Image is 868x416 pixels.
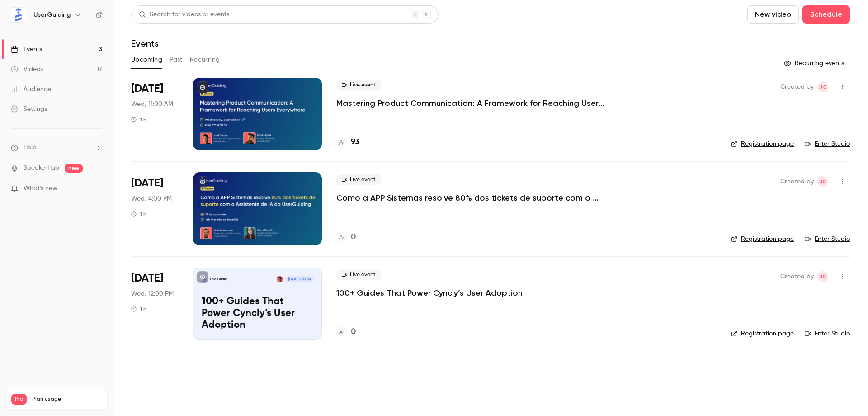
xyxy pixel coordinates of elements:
div: Sep 17 Wed, 4:00 PM (America/Sao Paulo) [131,172,179,245]
button: Past [170,53,183,67]
div: 1 h [131,210,146,218]
iframe: Noticeable Trigger [91,185,102,193]
h4: 0 [351,326,356,338]
span: Created by [780,81,814,92]
a: Registration page [731,139,794,148]
span: Live event [336,174,381,185]
a: Registration page [731,234,794,244]
span: JG [819,271,827,282]
div: Sep 24 Wed, 4:00 PM (Europe/London) [131,268,179,340]
button: Schedule [802,5,850,24]
a: Como a APP Sistemas resolve 80% dos tickets de suporte com o Assistente de IA da UserGuiding [336,192,608,203]
a: SpeakerHub [24,163,59,173]
div: Audience [11,85,51,94]
span: Plan usage [32,396,102,403]
button: New video [747,5,799,24]
a: Enter Studio [805,234,850,244]
span: Pro [11,394,27,405]
a: 0 [336,326,356,338]
span: Created by [780,176,814,187]
span: Wed, 12:00 PM [131,289,174,298]
span: Wed, 11:00 AM [131,100,173,109]
span: Created by [780,271,814,282]
a: Enter Studio [805,329,850,338]
h1: Events [131,38,159,49]
p: UserGuiding [210,277,227,282]
div: Search for videos or events [139,10,229,19]
a: 0 [336,231,356,244]
span: Joud Ghazal [817,176,828,187]
a: Mastering Product Communication: A Framework for Reaching Users Everywhere [336,98,608,109]
span: Joud Ghazal [817,271,828,282]
span: new [65,164,83,173]
div: Sep 10 Wed, 5:00 PM (Europe/Istanbul) [131,78,179,150]
button: Recurring [190,53,220,67]
a: Enter Studio [805,139,850,148]
span: [DATE] [131,176,163,191]
div: Videos [11,65,43,74]
span: Live event [336,80,381,91]
span: Joud Ghazal [817,81,828,92]
span: [DATE] [131,81,163,96]
li: help-dropdown-opener [11,143,102,153]
span: [DATE] 12:00 PM [285,276,313,282]
span: JG [819,176,827,187]
span: Wed, 4:00 PM [131,194,172,203]
a: Registration page [731,329,794,338]
a: 93 [336,136,359,148]
div: 1 h [131,306,146,313]
h4: 93 [351,136,359,148]
img: Joud Ghazal [277,276,283,282]
h6: UserGuiding [33,10,71,19]
span: JG [819,81,827,92]
button: Recurring events [780,56,850,71]
div: 1 h [131,116,146,123]
div: Settings [11,105,47,114]
div: Events [11,45,42,54]
h4: 0 [351,231,356,244]
span: Help [24,143,37,153]
span: [DATE] [131,271,163,286]
span: Live event [336,269,381,280]
img: UserGuiding [11,8,26,22]
a: 100+ Guides That Power Cyncly’s User Adoption [336,287,523,298]
span: What's new [24,184,57,193]
button: Upcoming [131,53,162,67]
p: 100+ Guides That Power Cyncly’s User Adoption [202,296,313,331]
a: 100+ Guides That Power Cyncly’s User AdoptionUserGuidingJoud Ghazal[DATE] 12:00 PM100+ Guides Tha... [193,268,322,340]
